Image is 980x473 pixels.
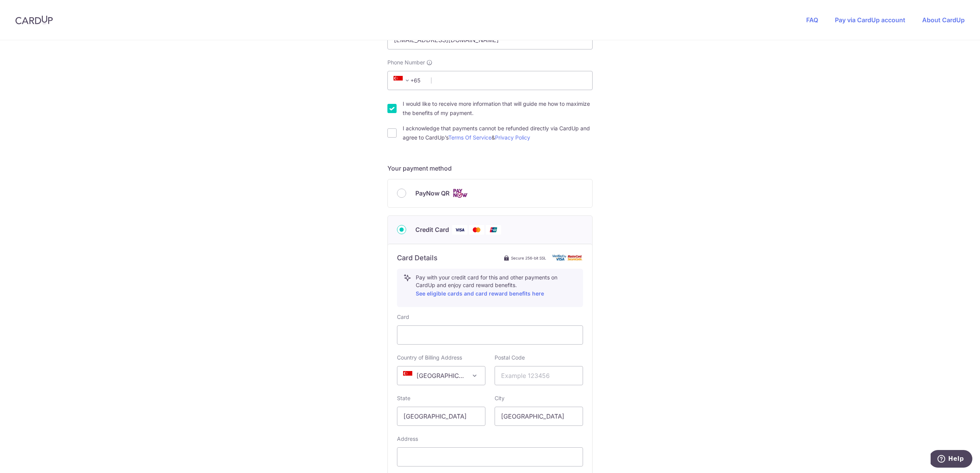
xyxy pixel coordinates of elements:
[806,16,818,24] a: FAQ
[397,366,485,385] span: Singapore
[922,16,965,24] a: About CardUp
[403,124,593,142] label: I acknowledge that payments cannot be refunded directly via CardUp and agree to CardUp’s &
[397,189,583,198] div: PayNow QR Cards logo
[397,354,462,361] label: Country of Billing Address
[397,394,410,402] label: State
[486,225,501,235] img: Union Pay
[495,134,530,141] a: Privacy Policy
[394,76,412,85] span: +65
[415,189,449,198] span: PayNow QR
[397,435,418,443] label: Address
[397,366,485,385] span: Singapore
[452,189,468,198] img: Cards logo
[835,16,905,24] a: Pay via CardUp account
[495,366,583,385] input: Example 123456
[391,76,426,85] span: +65
[15,15,53,25] img: CardUp
[448,134,492,141] a: Terms Of Service
[397,313,409,321] label: Card
[387,164,593,173] h5: Your payment method
[511,255,546,261] span: Secure 256-bit SSL
[416,274,577,298] p: Pay with your credit card for this and other payments on CardUp and enjoy card reward benefits.
[452,225,467,235] img: Visa
[495,354,525,361] label: Postal Code
[403,330,577,340] iframe: Secure card payment input frame
[397,225,583,235] div: Credit Card Visa Mastercard Union Pay
[416,290,544,297] a: See eligible cards and card reward benefits here
[931,450,972,469] iframe: Opens a widget where you can find more information
[469,225,484,235] img: Mastercard
[397,253,438,263] h6: Card Details
[552,255,583,261] img: card secure
[415,225,449,234] span: Credit Card
[403,99,593,118] label: I would like to receive more information that will guide me how to maximize the benefits of my pa...
[387,59,425,66] span: Phone Number
[495,394,505,402] label: City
